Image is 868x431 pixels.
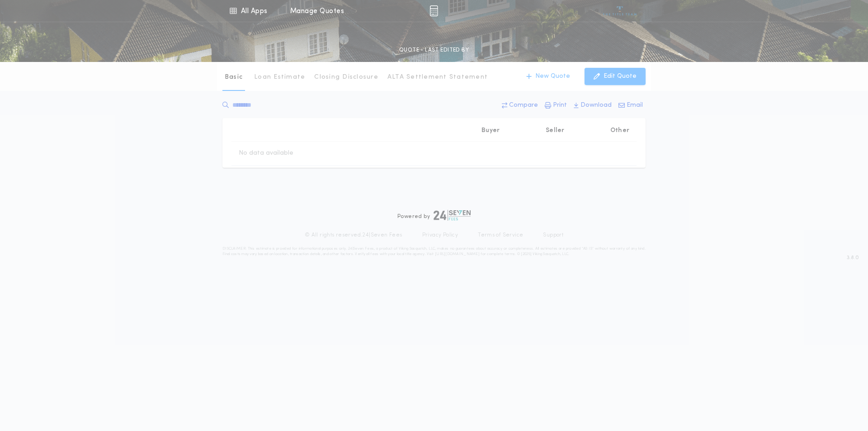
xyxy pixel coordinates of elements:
[604,72,637,81] p: Edit Quote
[546,126,565,135] p: Seller
[847,254,859,262] span: 3.8.0
[314,73,378,82] p: Closing Disclosure
[535,72,570,81] p: New Quote
[517,68,579,85] button: New Quote
[509,101,538,110] p: Compare
[399,46,469,55] p: QUOTE - LAST EDITED BY
[543,232,563,239] a: Support
[571,97,614,114] button: Download
[499,97,541,114] button: Compare
[616,97,646,114] button: Email
[231,142,301,165] td: No data available
[553,101,567,110] p: Print
[434,210,471,221] img: logo
[429,5,438,16] img: img
[225,73,243,82] p: Basic
[254,73,305,82] p: Loan Estimate
[580,101,612,110] p: Download
[481,126,500,135] p: Buyer
[610,126,629,135] p: Other
[585,68,646,85] button: Edit Quote
[627,101,643,110] p: Email
[435,252,480,256] a: [URL][DOMAIN_NAME]
[478,232,523,239] a: Terms of Service
[422,232,458,239] a: Privacy Policy
[603,6,637,15] img: vs-icon
[305,232,402,239] p: © All rights reserved. 24|Seven Fees
[222,246,646,257] p: DISCLAIMER: This estimate is provided for informational purposes only. 24|Seven Fees, a product o...
[397,210,471,221] div: Powered by
[387,73,488,82] p: ALTA Settlement Statement
[542,97,570,114] button: Print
